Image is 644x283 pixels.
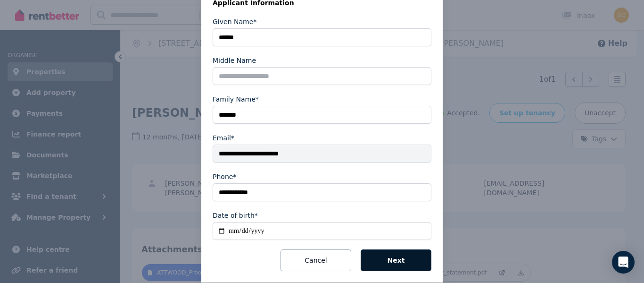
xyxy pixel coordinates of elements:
[213,56,256,65] label: Middle Name
[612,251,635,274] div: Open Intercom Messenger
[213,133,234,143] label: Email*
[281,249,351,271] button: Cancel
[213,94,259,104] label: Family Name*
[213,172,236,181] label: Phone*
[361,249,431,271] button: Next
[213,17,256,26] label: Given Name*
[213,211,258,220] label: Date of birth*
